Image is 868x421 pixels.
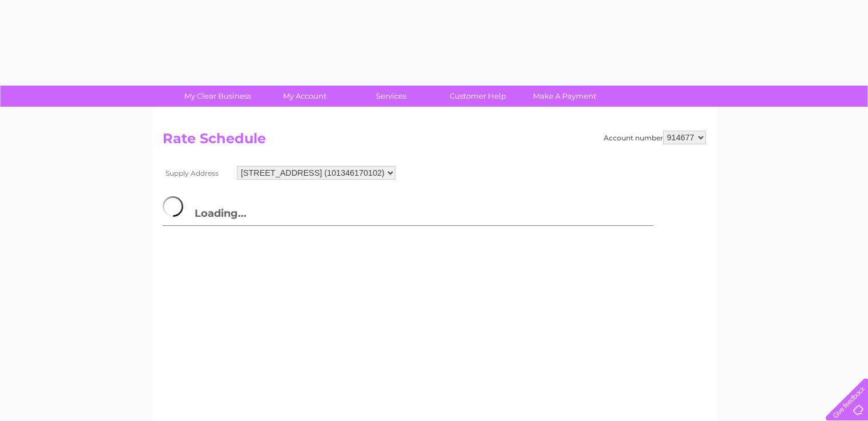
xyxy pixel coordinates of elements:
a: Make A Payment [518,86,612,107]
th: Supply Address [163,163,234,183]
a: Customer Help [431,86,525,107]
img: page-loader.gif [163,196,195,217]
a: My Account [257,86,352,107]
a: My Clear Business [171,86,265,107]
a: Services [344,86,438,107]
h2: Rate Schedule [163,131,706,152]
h3: Loading... [163,194,654,226]
div: Account number [604,131,706,144]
